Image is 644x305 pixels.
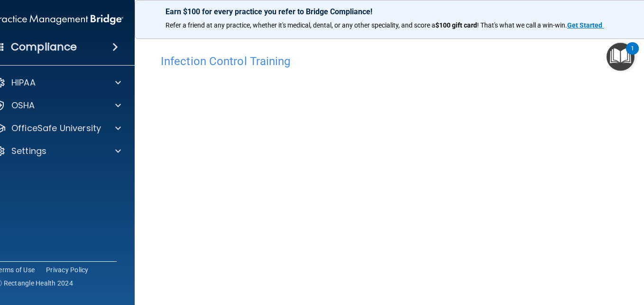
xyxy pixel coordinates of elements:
p: HIPAA [11,77,36,88]
h4: Compliance [11,40,77,54]
div: 1 [631,48,634,61]
p: Earn $100 for every practice you refer to Bridge Compliance! [166,7,630,16]
strong: $100 gift card [435,21,477,29]
a: Get Started [567,21,604,29]
p: OSHA [11,100,35,111]
a: Privacy Policy [46,265,89,275]
span: ! That's what we call a win-win. [477,21,567,29]
strong: Get Started [567,21,602,29]
h4: Infection Control Training [161,55,635,67]
button: Open Resource Center, 1 new notification [607,43,635,71]
span: Refer a friend at any practice, whether it's medical, dental, or any other speciality, and score a [166,21,435,29]
p: Settings [11,145,46,157]
p: OfficeSafe University [11,123,101,134]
